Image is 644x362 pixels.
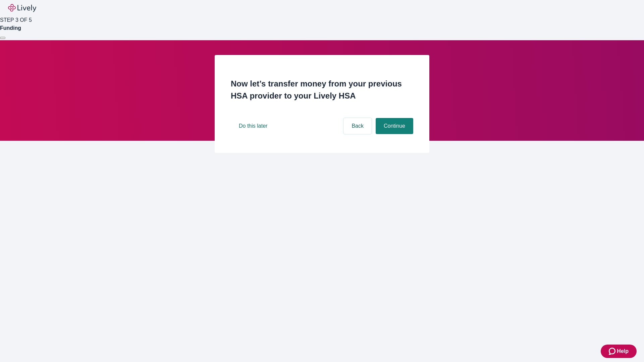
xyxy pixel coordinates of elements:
[8,4,36,12] img: Lively
[609,347,617,355] svg: Zendesk support icon
[376,118,413,134] button: Continue
[617,347,629,355] span: Help
[343,118,372,134] button: Back
[601,345,637,358] button: Zendesk support iconHelp
[231,118,275,134] button: Do this later
[231,78,413,102] h2: Now let’s transfer money from your previous HSA provider to your Lively HSA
